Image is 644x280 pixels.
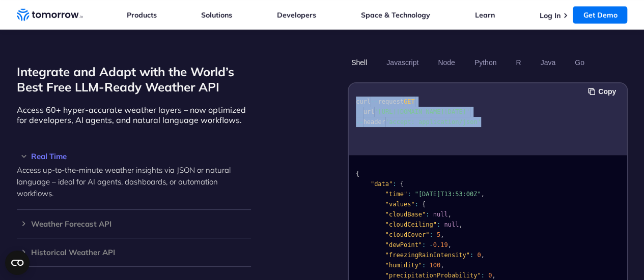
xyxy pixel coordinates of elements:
span: curl [356,98,371,105]
h2: Integrate and Adapt with the World’s Best Free LLM-Ready Weather API [17,64,251,95]
a: Space & Technology [361,10,430,19]
h3: Real Time [17,152,251,160]
span: "humidity" [385,261,422,268]
span: : [481,271,484,278]
span: , [481,190,484,197]
button: Copy [588,86,619,97]
button: Javascript [383,54,422,71]
span: "freezingRainIntensity" [385,251,469,258]
span: : [422,241,426,248]
span: null [444,221,459,228]
span: url [363,108,374,115]
a: Solutions [201,10,232,19]
span: "values" [385,200,414,207]
span: 0 [477,251,481,258]
span: header [363,118,385,126]
a: Products [127,10,157,19]
p: Access up-to-the-minute weather insights via JSON or natural language – ideal for AI agents, dash... [17,164,251,199]
span: 100 [429,261,440,268]
span: "cloudCeiling" [385,221,436,228]
a: Home link [17,7,83,22]
h3: Weather Forecast API [17,220,251,228]
span: , [447,241,451,248]
span: "precipitationProbability" [385,271,481,278]
span: 'accept: application/json' [385,118,481,126]
span: : [393,180,396,187]
span: '[URL][DOMAIN_NAME][DATE]' [374,108,470,115]
span: , [492,271,495,278]
button: Node [434,54,458,71]
span: , [440,231,444,238]
a: Learn [475,10,495,19]
span: { [400,180,403,187]
span: : [436,221,440,228]
span: - [429,241,433,248]
span: : [422,261,426,268]
span: , [459,221,462,228]
span: : [429,231,433,238]
button: Go [571,54,587,71]
span: -- [356,108,363,115]
span: "cloudCover" [385,231,429,238]
span: : [414,200,418,207]
button: Open CMP widget [5,251,30,275]
span: null [433,210,447,217]
span: 0.19 [433,241,447,248]
button: Shell [348,54,371,71]
span: "time" [385,190,407,197]
button: R [512,54,524,71]
span: 5 [436,231,440,238]
h3: Historical Weather API [17,248,251,256]
span: : [469,251,473,258]
span: : [407,190,411,197]
a: Log In [539,11,560,20]
button: Python [470,54,500,71]
span: "[DATE]T13:53:00Z" [414,190,481,197]
a: Get Demo [573,6,627,23]
a: Developers [277,10,316,19]
span: , [481,251,484,258]
span: "data" [370,180,392,187]
span: -- [370,98,377,105]
span: { [422,200,426,207]
span: GET [403,98,414,105]
span: , [447,210,451,217]
span: "cloudBase" [385,210,425,217]
span: , [440,261,444,268]
button: Java [537,54,559,71]
span: "dewPoint" [385,241,422,248]
span: request [378,98,404,105]
span: -- [356,118,363,126]
span: 0 [488,271,492,278]
p: Access 60+ hyper-accurate weather layers – now optimized for developers, AI agents, and natural l... [17,105,251,125]
span: : [426,210,429,217]
span: { [356,170,359,177]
